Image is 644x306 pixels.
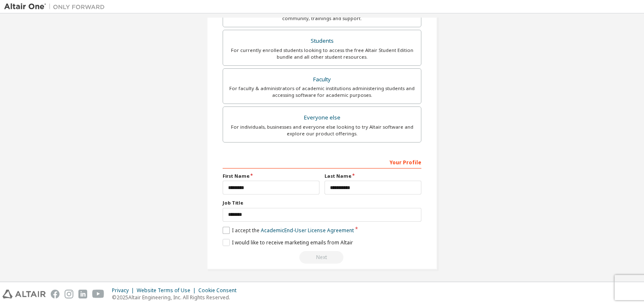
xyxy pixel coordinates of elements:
label: I would like to receive marketing emails from Altair [223,239,353,246]
label: I accept the [223,227,354,234]
div: Faculty [228,74,416,86]
div: Students [228,35,416,47]
div: For faculty & administrators of academic institutions administering students and accessing softwa... [228,85,416,99]
img: instagram.svg [65,290,73,298]
label: First Name [223,173,319,179]
div: Privacy [112,287,137,294]
img: youtube.svg [92,290,104,298]
a: Academic End-User License Agreement [261,227,354,234]
label: Last Name [325,173,421,179]
div: For currently enrolled students looking to access the free Altair Student Edition bundle and all ... [228,47,416,60]
img: Altair One [4,3,109,11]
img: linkedin.svg [78,290,87,298]
label: Job Title [223,200,421,206]
img: altair_logo.svg [3,290,46,298]
p: © 2025 Altair Engineering, Inc. All Rights Reserved. [112,294,241,301]
div: For individuals, businesses and everyone else looking to try Altair software and explore our prod... [228,124,416,137]
div: Website Terms of Use [137,287,198,294]
div: Email already exists [223,251,421,264]
div: Your Profile [223,155,421,169]
div: Everyone else [228,112,416,124]
div: Cookie Consent [198,287,241,294]
img: facebook.svg [51,290,60,298]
